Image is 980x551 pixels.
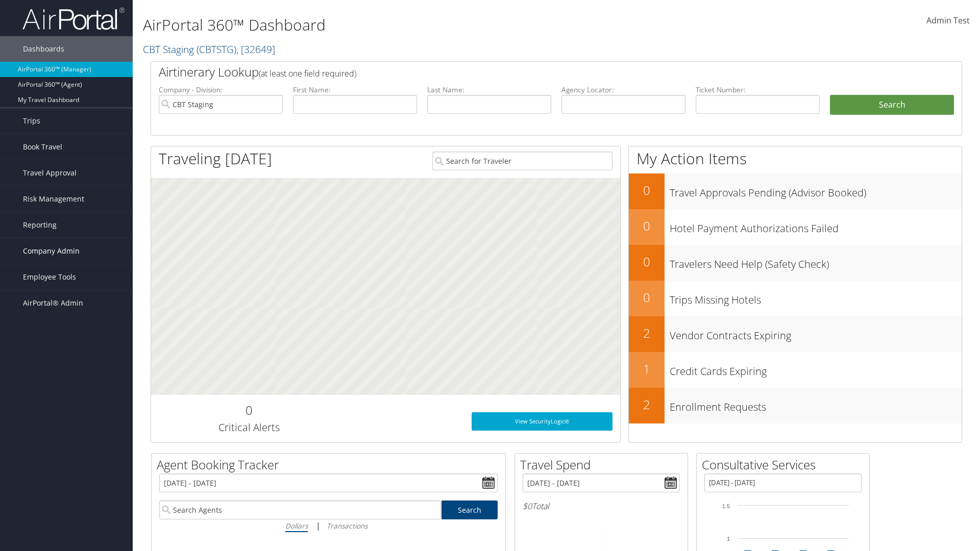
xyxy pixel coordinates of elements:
[236,42,275,56] span: , [ 32649 ]
[629,396,665,413] h2: 2
[670,395,962,414] h3: Enrollment Requests
[629,316,962,352] a: 2Vendor Contracts Expiring
[629,324,665,342] h2: 2
[432,152,612,170] input: Search for Traveler
[143,14,694,36] h1: AirPortal 360™ Dashboard
[702,456,869,473] h2: Consultative Services
[143,42,275,56] a: CBT Staging
[23,212,57,238] span: Reporting
[197,42,236,56] span: ( CBTSTG )
[670,181,962,200] h3: Travel Approvals Pending (Advisor Booked)
[629,289,665,306] h2: 0
[327,521,367,531] i: Transactions
[670,359,962,379] h3: Credit Cards Expiring
[472,412,612,431] a: View SecurityLogic®
[159,85,283,95] label: Company - Division:
[926,15,970,26] span: Admin Test
[259,68,356,79] span: (at least one field required)
[23,160,77,186] span: Travel Approval
[722,503,730,509] tspan: 1.5
[523,500,680,512] h6: Total
[159,500,441,519] input: Search Agents
[696,85,820,95] label: Ticket Number:
[629,352,962,388] a: 1Credit Cards Expiring
[23,290,83,316] span: AirPortal® Admin
[23,264,76,290] span: Employee Tools
[520,456,688,473] h2: Travel Spend
[23,108,40,134] span: Trips
[157,456,505,473] h2: Agent Booking Tracker
[629,209,962,245] a: 0Hotel Payment Authorizations Failed
[926,5,970,37] a: Admin Test
[561,85,685,95] label: Agency Locator:
[629,173,962,209] a: 0Travel Approvals Pending (Advisor Booked)
[670,252,962,271] h3: Travelers Need Help (Safety Check)
[629,217,665,235] h2: 0
[427,85,551,95] label: Last Name:
[670,288,962,307] h3: Trips Missing Hotels
[629,388,962,423] a: 2Enrollment Requests
[159,63,887,81] h2: Airtinerary Lookup
[159,402,339,419] h2: 0
[629,182,665,199] h2: 0
[23,134,62,160] span: Book Travel
[159,148,272,169] h1: Traveling [DATE]
[23,186,84,212] span: Risk Management
[523,500,532,512] span: $0
[727,536,730,542] tspan: 1
[23,238,80,264] span: Company Admin
[442,500,498,519] a: Search
[830,95,954,115] button: Search
[159,519,498,532] div: |
[629,360,665,378] h2: 1
[23,36,64,62] span: Dashboards
[670,323,962,343] h3: Vendor Contracts Expiring
[629,245,962,281] a: 0Travelers Need Help (Safety Check)
[159,420,339,435] h3: Critical Alerts
[285,521,308,531] i: Dollars
[629,148,962,169] h1: My Action Items
[22,7,125,31] img: airportal-logo.png
[670,216,962,236] h3: Hotel Payment Authorizations Failed
[629,253,665,270] h2: 0
[293,85,417,95] label: First Name:
[629,281,962,316] a: 0Trips Missing Hotels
